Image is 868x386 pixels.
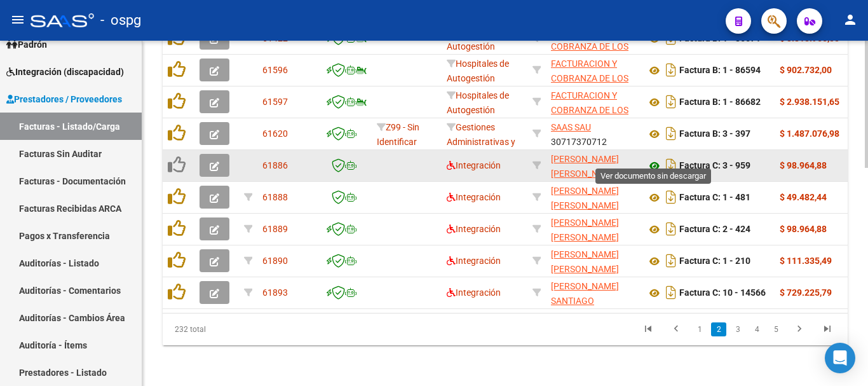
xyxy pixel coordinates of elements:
span: 61620 [262,128,288,139]
li: page 4 [747,319,766,340]
mat-icon: menu [10,12,25,27]
span: Integración [447,192,501,202]
div: 27270718294 [551,247,636,274]
a: 4 [749,322,764,336]
strong: Factura C: 2 - 424 [679,224,750,235]
span: Integración [447,287,501,298]
li: page 5 [766,319,785,340]
span: [PERSON_NAME] [PERSON_NAME] [551,154,619,179]
span: 61597 [262,97,288,107]
a: 3 [730,322,745,336]
a: 1 [692,322,707,336]
strong: $ 49.482,44 [780,192,827,202]
span: Z99 - Sin Identificar [377,122,419,147]
span: [PERSON_NAME] [PERSON_NAME] [551,249,619,274]
li: page 3 [728,319,747,340]
span: Integración [447,256,501,266]
strong: Factura B: 1 - 86682 [679,97,761,107]
span: Gestiones Administrativas y Otros [447,122,515,162]
li: page 2 [709,319,728,340]
i: Descargar documento [663,219,679,239]
strong: $ 98.964,88 [780,224,827,234]
strong: Factura B: 1 - 86594 [679,65,761,76]
strong: $ 1.487.076,98 [780,128,839,139]
span: 61893 [262,287,288,298]
mat-icon: person [843,12,858,27]
a: go to first page [636,322,660,336]
div: Open Intercom Messenger [825,343,855,373]
strong: Factura C: 1 - 481 [679,193,750,203]
a: 2 [711,322,726,336]
strong: $ 729.225,79 [780,287,832,298]
a: 5 [768,322,783,336]
span: Hospitales de Autogestión [447,90,509,115]
strong: Factura C: 10 - 14566 [679,288,766,298]
span: FACTURACION Y COBRANZA DE LOS EFECTORES PUBLICOS S.E. [551,90,628,144]
span: [PERSON_NAME] [PERSON_NAME] [551,217,619,242]
strong: Factura C: 1 - 210 [679,256,750,266]
a: go to previous page [664,322,688,336]
div: 30715497456 [551,57,636,83]
strong: $ 902.732,00 [780,65,832,75]
span: 61888 [262,192,288,202]
div: 27304361161 [551,216,636,242]
span: [PERSON_NAME] [PERSON_NAME] [551,186,619,210]
span: 61890 [262,256,288,266]
span: Integración [447,224,501,234]
div: 27272044037 [551,152,636,179]
i: Descargar documento [663,187,679,207]
div: 30717370712 [551,120,636,147]
i: Descargar documento [663,123,679,144]
strong: Factura B: 1 - 86571 [679,34,761,44]
span: Padrón [6,38,47,52]
div: 30715497456 [551,88,636,115]
strong: Factura B: 3 - 397 [679,129,750,139]
span: 61596 [262,65,288,75]
span: [PERSON_NAME] SANTIAGO [PERSON_NAME] [551,281,619,321]
strong: $ 111.335,49 [780,256,832,266]
i: Descargar documento [663,251,679,271]
strong: Factura C: 3 - 959 [679,161,750,171]
span: Prestadores / Proveedores [6,92,122,106]
i: Descargar documento [663,60,679,80]
span: SAAS SAU [551,122,591,132]
div: 20055924652 [551,279,636,306]
strong: $ 2.938.151,65 [780,97,839,107]
span: 61889 [262,224,288,234]
span: Hospitales de Autogestión [447,59,509,83]
a: go to next page [787,322,811,336]
span: FACTURACION Y COBRANZA DE LOS EFECTORES PUBLICOS S.E. [551,59,628,112]
a: go to last page [815,322,839,336]
i: Descargar documento [663,155,679,176]
div: 27249111568 [551,184,636,210]
span: Integración (discapacidad) [6,65,124,79]
span: Integración [447,160,501,170]
strong: $ 98.964,88 [780,160,827,170]
i: Descargar documento [663,282,679,303]
span: - ospg [100,6,141,34]
i: Descargar documento [663,92,679,112]
li: page 1 [690,319,709,340]
div: 232 total [163,314,297,345]
span: 61886 [262,160,288,170]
